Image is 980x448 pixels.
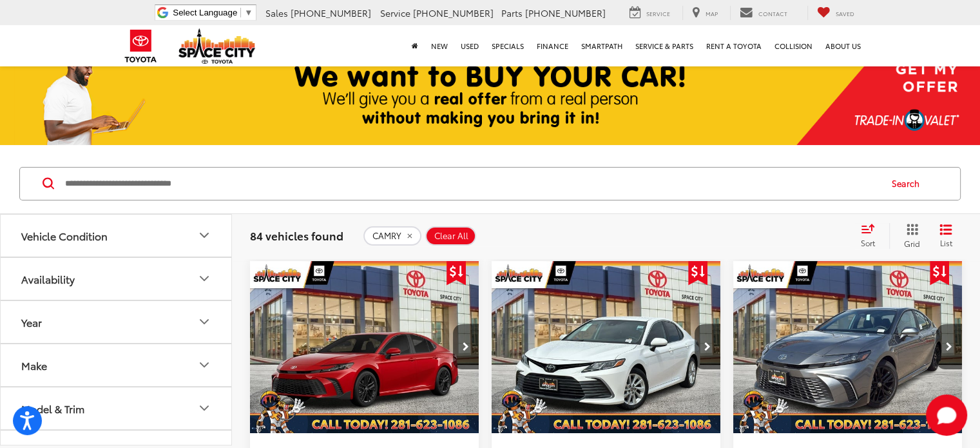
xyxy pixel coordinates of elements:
[485,25,530,66] a: Specials
[1,215,233,257] button: Vehicle ConditionVehicle Condition
[197,314,212,329] div: Year
[21,229,108,242] div: Vehicle Condition
[1,301,233,343] button: YearYear
[249,261,480,434] img: 2025 Toyota Camry SE
[646,9,670,17] span: Service
[530,25,575,66] a: Finance
[930,261,949,286] span: Get Price Drop Alert
[173,8,237,17] span: Select Language
[21,316,42,328] div: Year
[879,168,938,200] button: Search
[197,228,212,243] div: Vehicle Condition
[197,357,212,373] div: Make
[1,258,233,300] button: AvailabilityAvailability
[700,25,768,66] a: Rent a Toyota
[372,231,401,241] span: CAMRY
[491,261,722,433] div: 2024 Toyota CAMRY LE 0
[21,359,47,371] div: Make
[491,261,722,433] a: 2024 Toyota CAMRY LE SEDAN FWD2024 Toyota CAMRY LE SEDAN FWD2024 Toyota CAMRY LE SEDAN FWD2024 To...
[197,400,212,416] div: Model & Trim
[695,324,720,369] button: Next image
[405,25,425,66] a: Home
[836,9,854,17] span: Saved
[936,324,962,369] button: Next image
[244,8,253,17] span: ▼
[434,231,468,241] span: Clear All
[629,25,700,66] a: Service & Parts
[525,6,606,19] span: [PHONE_NUMBER]
[447,261,466,286] span: Get Price Drop Alert
[807,6,864,20] a: My Saved Vehicles
[889,223,930,249] button: Grid View
[939,237,952,248] span: List
[904,238,920,249] span: Grid
[250,228,343,243] span: 84 vehicles found
[620,6,680,20] a: Service
[454,25,485,66] a: Used
[861,237,875,248] span: Sort
[575,25,629,66] a: SmartPath
[733,261,963,434] img: 2025 Toyota Camry SE
[453,324,479,369] button: Next image
[819,25,867,66] a: About Us
[178,28,256,64] img: Space City Toyota
[688,261,707,286] span: Get Price Drop Alert
[733,261,963,433] a: 2025 Toyota Camry SE2025 Toyota Camry SE2025 Toyota Camry SE2025 Toyota Camry SE
[491,261,722,434] img: 2024 Toyota CAMRY LE SEDAN FWD
[21,273,75,285] div: Availability
[265,6,288,19] span: Sales
[501,6,523,19] span: Parts
[682,6,727,20] a: Map
[413,6,494,19] span: [PHONE_NUMBER]
[117,25,165,67] img: Toyota
[21,402,84,414] div: Model & Trim
[197,271,212,286] div: Availability
[380,6,410,19] span: Service
[854,223,889,249] button: Select sort value
[1,344,233,386] button: MakeMake
[926,394,967,436] svg: Start Chat
[249,261,480,433] a: 2025 Toyota Camry SE2025 Toyota Camry SE2025 Toyota Camry SE2025 Toyota Camry SE
[425,226,476,246] button: Clear All
[64,168,879,199] input: Search by Make, Model, or Keyword
[758,9,787,17] span: Contact
[768,25,819,66] a: Collision
[926,394,967,436] button: Toggle Chat Window
[249,261,480,433] div: 2025 Toyota Camry SE 0
[291,6,371,19] span: [PHONE_NUMBER]
[363,226,421,246] button: remove CAMRY
[733,261,963,433] div: 2025 Toyota Camry SE 0
[173,8,253,17] a: Select Language​
[730,6,797,20] a: Contact
[930,223,962,249] button: List View
[425,25,454,66] a: New
[706,9,718,17] span: Map
[1,387,233,429] button: Model & TrimModel & Trim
